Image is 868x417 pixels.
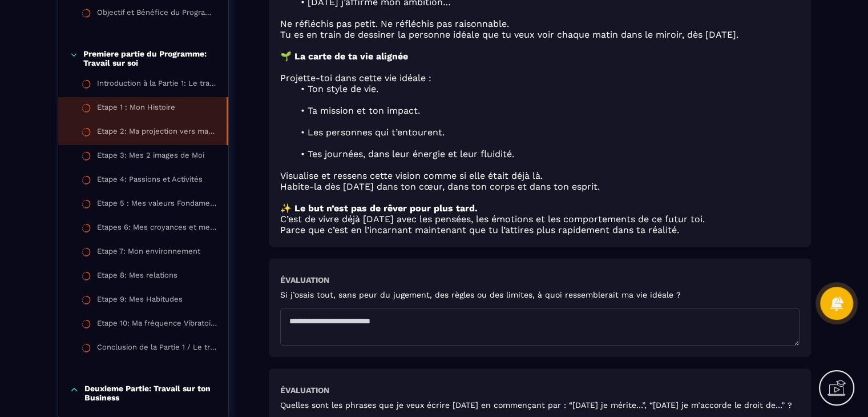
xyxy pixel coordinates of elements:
span: Habite-la dès [DATE] dans ton cœur, dans ton corps et dans ton esprit. [280,181,600,192]
p: Premiere partie du Programme: Travail sur soi [83,49,216,67]
div: Etape 10: Ma fréquence Vibratoire et mon niveau énergétique [97,319,217,331]
h5: Si j’osais tout, sans peur du jugement, des règles ou des limites, à quoi ressemblerait ma vie id... [280,290,681,299]
span: Ta mission et ton impact. [307,105,419,116]
div: Etape 3: Mes 2 images de Moi [97,151,204,163]
span: C’est de vivre déjà [DATE] avec les pensées, les émotions et les comportements de ce futur toi. [280,214,705,224]
div: Objectif et Bénéfice du Programme [97,8,217,21]
span: Tes journées, dans leur énergie et leur fluidité. [307,149,514,159]
div: Etape 8: Mes relations [97,271,177,283]
div: Etape 7: Mon environnement [97,247,200,259]
span: Parce que c’est en l’incarnant maintenant que tu l’attires plus rapidement dans ta réalité. [280,224,679,235]
div: Etape 2: Ma projection vers ma vie Idéale [97,127,215,139]
span: Ton style de vie. [307,83,378,94]
span: Visualise et ressens cette vision comme si elle était déjà là. [280,170,543,181]
span: Ne réfléchis pas petit. Ne réfléchis pas raisonnable. [280,18,509,29]
div: Etape 4: Passions et Activités [97,175,203,187]
h5: Quelles sont les phrases que je veux écrire [DATE] en commençant par : “[DATE] je mérite…”, “[DAT... [280,400,792,410]
div: Etape 1 : Mon Histoire [97,103,175,115]
div: Etapes 6: Mes croyances et mes convictions [97,223,217,235]
div: Conclusion de la Partie 1 / Le travail sur soi [97,343,217,355]
strong: 🌱 La carte de ta vie alignée [280,51,408,62]
span: Les personnes qui t’entourent. [307,127,444,138]
div: Introduction à la Partie 1: Le travail sur Soi [97,79,217,91]
h6: Évaluation [280,386,329,395]
div: Etape 9: Mes Habitudes [97,295,183,307]
p: Deuxieme Partie: Travail sur ton Business [84,384,217,402]
div: Etape 5 : Mes valeurs Fondamentales [97,199,217,211]
h6: Évaluation [280,275,329,284]
span: Projette-toi dans cette vie idéale : [280,73,431,83]
strong: ✨ Le but n’est pas de rêver pour plus tard. [280,203,478,214]
span: Tu es en train de dessiner la personne idéale que tu veux voir chaque matin dans le miroir, dès [... [280,29,738,40]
